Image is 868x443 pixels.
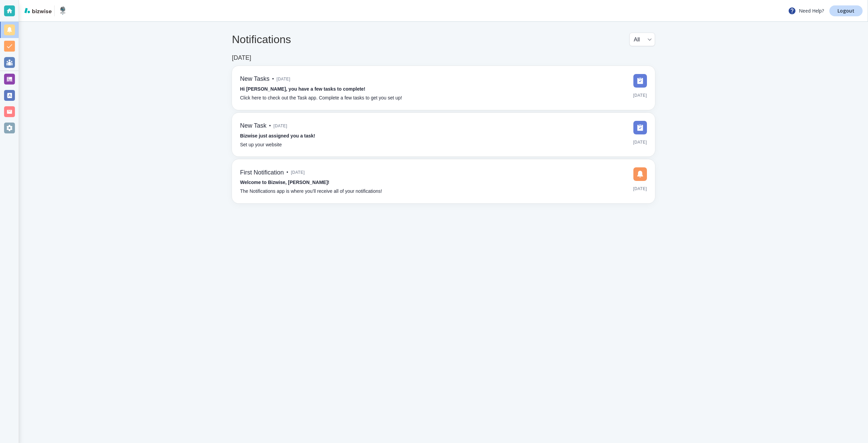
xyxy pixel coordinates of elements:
[240,180,329,185] strong: Welcome to Bizwise, [PERSON_NAME]!
[240,86,366,92] strong: Hi [PERSON_NAME], you have a few tasks to complete!
[633,74,647,88] img: DashboardSidebarTasks.svg
[633,137,647,147] span: [DATE]
[633,167,647,181] img: DashboardSidebarNotification.svg
[287,169,288,176] p: •
[240,75,270,83] h6: New Tasks
[240,122,267,130] h6: New Task
[633,121,647,134] img: DashboardSidebarTasks.svg
[634,33,651,46] div: All
[232,33,291,46] h4: Notifications
[232,113,655,157] a: New Task•[DATE]Bizwise just assigned you a task!Set up your website[DATE]
[232,54,251,62] h6: [DATE]
[240,133,315,139] strong: Bizwise just assigned you a task!
[829,5,863,16] a: Logout
[240,94,402,102] p: Click here to check out the Task app. Complete a few tasks to get you set up!
[24,8,52,13] img: bizwise
[274,121,288,131] span: [DATE]
[232,66,655,110] a: New Tasks•[DATE]Hi [PERSON_NAME], you have a few tasks to complete!Click here to check out the Ta...
[232,159,655,203] a: First Notification•[DATE]Welcome to Bizwise, [PERSON_NAME]!The Notifications app is where you’ll ...
[240,141,282,149] p: Set up your website
[57,5,68,16] img: Indy Reclaimed Properties
[788,7,824,15] p: Need Help?
[272,75,274,83] p: •
[240,169,284,177] h6: First Notification
[240,188,382,195] p: The Notifications app is where you’ll receive all of your notifications!
[291,167,305,178] span: [DATE]
[837,8,854,13] p: Logout
[277,74,291,84] span: [DATE]
[633,184,647,194] span: [DATE]
[269,122,271,130] p: •
[633,90,647,100] span: [DATE]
